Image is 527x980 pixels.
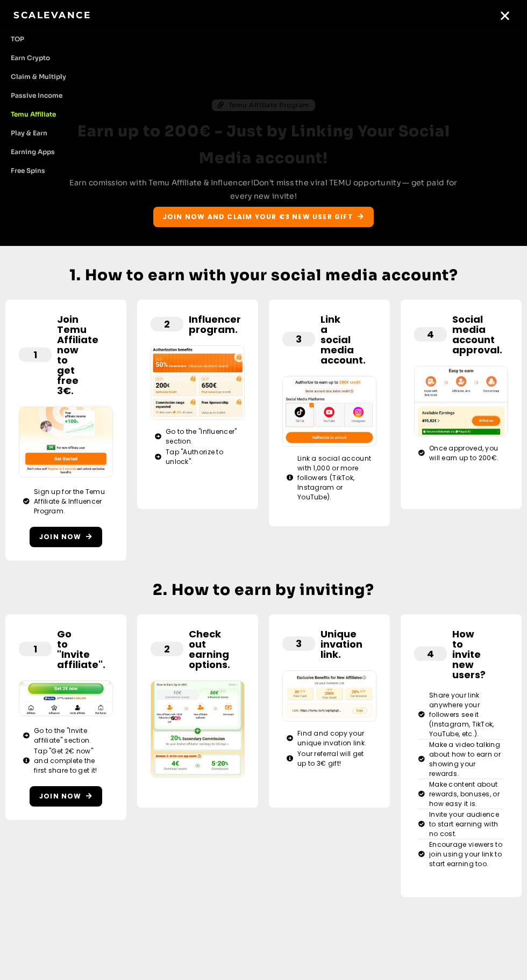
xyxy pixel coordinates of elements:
[163,427,240,446] span: Go to the "Influencer" section.
[426,840,504,869] span: Encourage viewers to join using your link to start earning too.
[427,328,434,341] a: 4
[5,577,522,604] h2: 2. How to earn by inviting?
[5,262,522,289] h2: 1. How to earn with your social media account?
[164,317,170,331] a: 2
[153,207,374,227] a: Join now and claim your €3 new user gift
[452,313,502,357] a: Social media account approval.
[295,454,372,502] span: Link a social account with 1,000 or more followers (TikTok, Instagram or YouTube).
[33,348,37,361] a: 1
[321,313,366,367] a: Link a social media account.
[426,810,504,839] span: Invite your audience to start earning with no cost.
[295,749,372,768] span: Your referral will get up to 3€ gift!
[426,691,504,739] span: Share your link anywhere your followers see it (Instagram, TikTok, YouTube, etc.).
[61,176,466,203] p: Earn comission with Temu Affiliate & Influencer!
[295,729,372,748] span: Find and copy your unique invation link.
[296,332,302,346] a: 3
[496,6,514,24] div: Menu Toggle
[31,726,109,745] span: Go to the "Invite affiliate" section.
[426,780,504,809] span: Make content about rewards, bonuses, or how easy it is.
[13,10,91,20] a: Scalevance
[30,527,102,547] a: Join now
[452,627,486,681] a: How to invite new users?
[57,313,98,397] a: Join Temu Affiliate now to get free 3€.
[296,637,302,650] a: 3
[39,532,82,542] span: Join now
[57,627,105,671] a: Go to "Invite affiliate".
[189,313,241,336] a: Influencer program.
[31,487,109,516] span: Sign up for the Temu Affiliate & Influencer Program.
[33,642,37,656] a: 1
[164,642,170,656] a: 2
[31,746,109,775] span: Tap "Get 2 " and complete the first share to get it!
[189,627,230,671] a: Check out earning options.
[321,627,362,661] a: Unique invation link.
[163,447,240,467] span: Tap "Authorize to unlock".
[426,740,504,779] span: Make a video talking about how to earn or showing your rewards.
[30,786,102,807] a: Join now
[39,792,82,801] span: Join now
[426,444,504,463] span: Once approved, you will earn up to 200€.
[427,647,434,660] a: 4
[69,746,91,756] span: € now
[163,212,353,222] span: Join now and claim your €3 new user gift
